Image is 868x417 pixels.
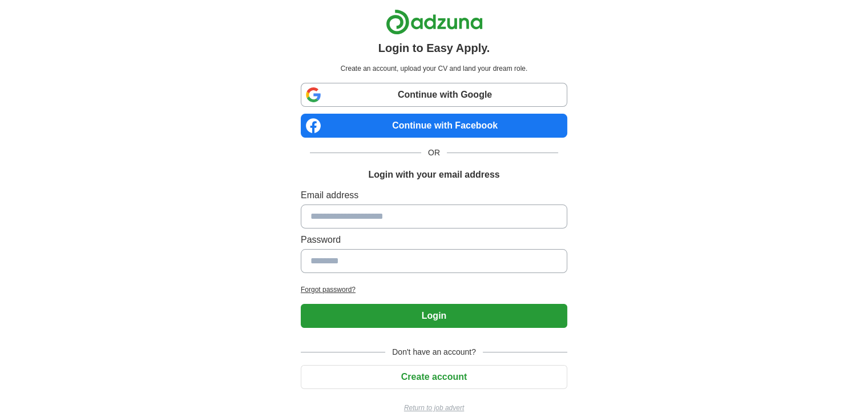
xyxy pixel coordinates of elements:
[301,403,567,413] a: Return to job advert
[301,83,567,107] a: Continue with Google
[301,114,567,138] a: Continue with Facebook
[301,372,567,382] a: Create account
[386,9,483,35] img: Adzuna logo
[378,39,490,57] h1: Login to Easy Apply.
[301,365,567,389] button: Create account
[385,346,483,358] span: Don't have an account?
[301,189,567,202] label: Email address
[301,233,567,247] label: Password
[301,304,567,328] button: Login
[421,147,447,159] span: OR
[368,168,499,182] h1: Login with your email address
[303,63,565,74] p: Create an account, upload your CV and land your dream role.
[301,284,567,295] a: Forgot password?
